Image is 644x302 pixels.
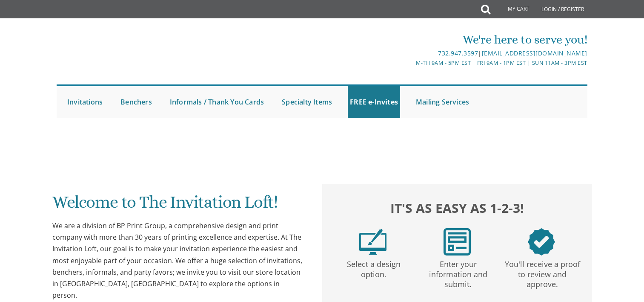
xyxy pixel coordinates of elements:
[489,1,535,18] a: My Cart
[234,31,587,48] div: We're here to serve you!
[52,193,305,218] h1: Welcome to The Invitation Loft!
[359,228,386,256] img: step1.png
[280,86,334,118] a: Specialty Items
[528,228,555,256] img: step3.png
[333,256,414,280] p: Select a design option.
[502,256,583,290] p: You'll receive a proof to review and approve.
[444,228,471,256] img: step2.png
[348,86,400,118] a: FREE e-Invites
[418,256,498,290] p: Enter your information and submit.
[234,58,587,67] div: M-Th 9am - 5pm EST | Fri 9am - 1pm EST | Sun 11am - 3pm EST
[168,86,266,118] a: Informals / Thank You Cards
[234,48,587,58] div: |
[482,49,587,57] a: [EMAIL_ADDRESS][DOMAIN_NAME]
[52,220,305,301] div: We are a division of BP Print Group, a comprehensive design and print company with more than 30 y...
[118,86,154,118] a: Benchers
[414,86,471,118] a: Mailing Services
[438,49,478,57] a: 732.947.3597
[331,198,584,218] h2: It's as easy as 1-2-3!
[65,86,105,118] a: Invitations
